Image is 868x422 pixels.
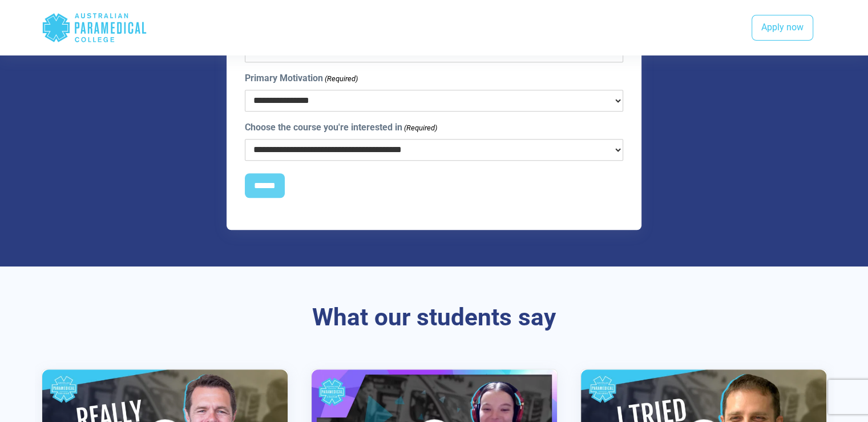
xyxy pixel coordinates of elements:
[245,71,358,85] label: Primary Motivation
[403,122,437,134] span: (Required)
[100,303,768,332] h3: What our students say
[324,73,358,85] span: (Required)
[752,15,813,41] a: Apply now
[245,121,437,134] label: Choose the course you're interested in
[42,9,147,46] div: Australian Paramedical College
